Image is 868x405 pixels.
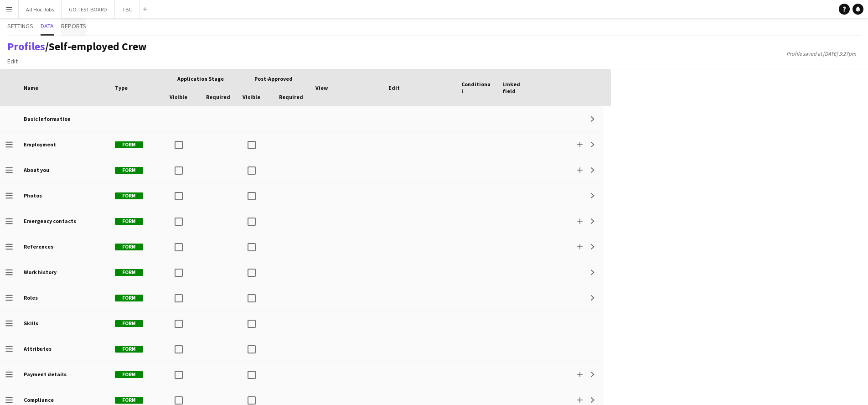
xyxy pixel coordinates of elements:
[24,320,38,327] b: Skills
[502,81,532,94] span: Linked field
[49,39,147,53] span: Self-employed Crew
[24,166,49,173] b: About you
[115,244,143,250] span: Form
[115,295,143,301] span: Form
[388,84,400,91] span: Edit
[24,345,52,352] b: Attributes
[24,243,53,250] b: References
[24,396,54,403] b: Compliance
[4,55,21,67] a: Edit
[24,294,38,301] b: Roles
[7,39,45,53] a: Profiles
[115,192,143,199] span: Form
[41,23,54,29] span: Data
[115,269,143,276] span: Form
[243,93,260,100] span: Visible
[664,38,868,405] iframe: Chat Widget
[115,141,143,148] span: Form
[115,397,143,404] span: Form
[24,371,67,378] b: Payment details
[115,167,143,174] span: Form
[115,346,143,353] span: Form
[7,57,18,65] span: Edit
[7,23,33,29] span: Settings
[19,0,62,18] button: Ad Hoc Jobs
[279,93,303,100] span: Required
[115,218,143,225] span: Form
[254,75,293,82] span: Post-Approved
[115,371,143,378] span: Form
[61,23,86,29] span: Reports
[24,269,57,275] b: Work history
[115,0,139,18] button: TBC
[24,192,42,199] b: Photos
[62,0,115,18] button: GO TEST BOARD
[206,93,230,100] span: Required
[7,40,147,53] h1: /
[177,75,224,82] span: Application stage
[115,320,143,327] span: Form
[24,218,76,224] b: Emergency contacts
[115,84,128,91] span: Type
[24,115,71,122] b: Basic Information
[315,84,328,91] span: View
[24,141,56,148] b: Employment
[24,84,38,91] span: Name
[170,93,187,100] span: Visible
[461,81,491,94] span: Conditional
